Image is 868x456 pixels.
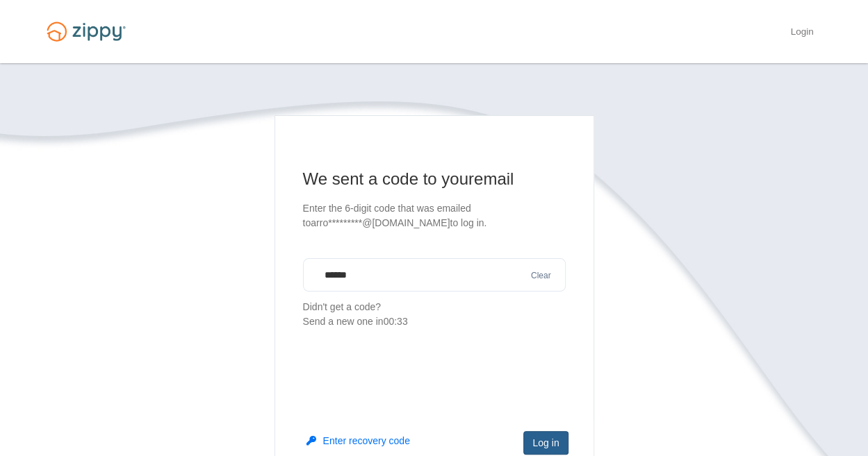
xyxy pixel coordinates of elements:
[303,300,566,329] p: Didn't get a code?
[790,26,813,40] a: Login
[523,431,568,455] button: Log in
[303,201,566,230] p: Enter the 6-digit code that was emailed to arro*********@[DOMAIN_NAME] to log in.
[306,434,410,448] button: Enter recovery code
[527,269,555,282] button: Clear
[303,168,566,190] h1: We sent a code to your email
[38,15,134,48] img: Logo
[303,314,566,329] div: Send a new one in 00:33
